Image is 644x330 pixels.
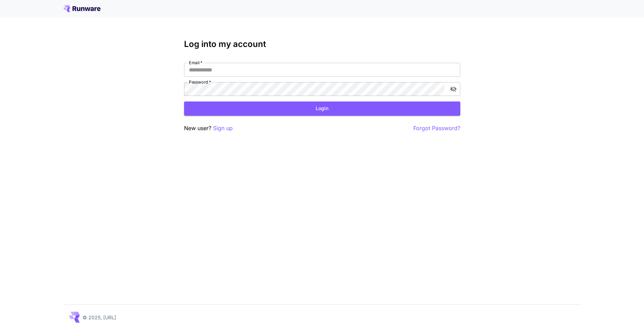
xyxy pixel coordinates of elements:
button: Login [184,101,460,116]
h3: Log into my account [184,39,460,49]
p: © 2025, [URL] [83,314,116,321]
button: Forgot Password? [413,124,460,133]
button: toggle password visibility [447,83,460,95]
p: New user? [184,124,233,133]
label: Email [189,60,202,66]
button: Sign up [213,124,233,133]
label: Password [189,79,211,85]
